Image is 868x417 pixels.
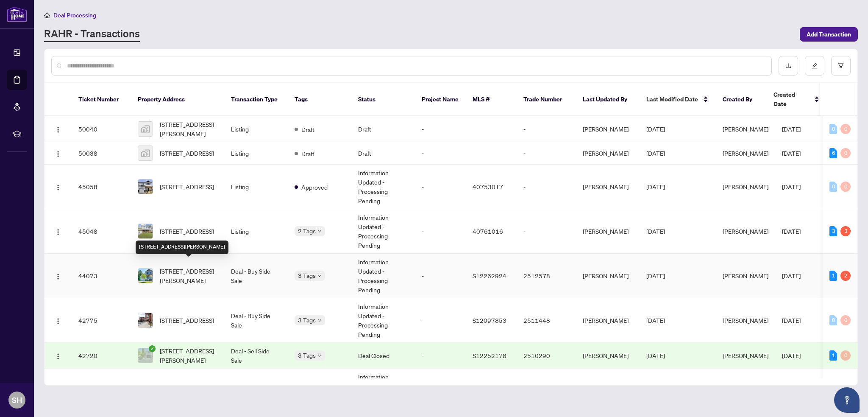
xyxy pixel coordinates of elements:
[317,353,322,358] span: down
[829,315,837,325] div: 0
[767,83,826,116] th: Created Date
[517,254,576,298] td: 2512578
[829,148,837,158] div: 6
[298,350,316,360] span: 3 Tags
[782,316,801,324] span: [DATE]
[44,27,140,42] a: RAHR - Transactions
[72,298,131,343] td: 42775
[138,146,153,160] img: thumbnail-img
[646,149,665,157] span: [DATE]
[224,209,288,254] td: Listing
[415,142,466,165] td: -
[415,209,466,254] td: -
[51,313,65,327] button: Logo
[160,227,214,236] span: [STREET_ADDRESS]
[160,316,214,325] span: [STREET_ADDRESS]
[160,148,214,158] span: [STREET_ADDRESS]
[53,11,96,19] span: Deal Processing
[317,318,322,322] span: down
[473,227,503,235] span: 40761016
[55,126,61,133] img: Logo
[138,179,153,194] img: thumbnail-img
[224,254,288,298] td: Deal - Buy Side Sale
[138,269,153,283] img: thumbnail-img
[640,83,716,116] th: Last Modified Date
[131,83,224,116] th: Property Address
[55,184,61,191] img: Logo
[55,151,61,157] img: Logo
[72,254,131,298] td: 44073
[12,394,22,406] span: SH
[55,353,61,360] img: Logo
[807,28,851,41] span: Add Transaction
[415,83,466,116] th: Project Name
[351,254,415,298] td: Information Updated - Processing Pending
[72,165,131,209] td: 45058
[51,224,65,238] button: Logo
[829,350,837,361] div: 1
[72,209,131,254] td: 45048
[301,149,314,158] span: Draft
[136,241,228,254] div: [STREET_ADDRESS][PERSON_NAME]
[782,125,801,133] span: [DATE]
[646,272,665,280] span: [DATE]
[72,369,131,413] td: 41509
[800,27,858,42] button: Add Transaction
[160,182,214,191] span: [STREET_ADDRESS]
[224,165,288,209] td: Listing
[646,95,698,104] span: Last Modified Date
[473,272,506,280] span: S12262924
[782,149,801,157] span: [DATE]
[55,229,61,235] img: Logo
[576,298,640,343] td: [PERSON_NAME]
[723,352,768,359] span: [PERSON_NAME]
[224,298,288,343] td: Deal - Buy Side Sale
[646,183,665,190] span: [DATE]
[224,116,288,142] td: Listing
[160,346,217,365] span: [STREET_ADDRESS][PERSON_NAME]
[829,226,837,236] div: 3
[840,182,851,192] div: 0
[138,224,153,238] img: thumbnail-img
[779,56,798,76] button: download
[576,116,640,142] td: [PERSON_NAME]
[576,209,640,254] td: [PERSON_NAME]
[7,6,27,22] img: logo
[782,227,801,235] span: [DATE]
[834,387,860,413] button: Open asap
[805,56,824,76] button: edit
[149,345,156,352] span: check-circle
[288,83,351,116] th: Tags
[646,125,665,133] span: [DATE]
[473,316,506,324] span: S12097853
[317,229,322,233] span: down
[829,271,837,281] div: 1
[415,343,466,369] td: -
[840,226,851,236] div: 3
[224,343,288,369] td: Deal - Sell Side Sale
[301,182,328,192] span: Approved
[785,63,791,69] span: download
[351,369,415,413] td: Information Updated - Processing Pending
[351,165,415,209] td: Information Updated - Processing Pending
[723,316,768,324] span: [PERSON_NAME]
[782,272,801,280] span: [DATE]
[224,83,288,116] th: Transaction Type
[51,180,65,193] button: Logo
[646,316,665,324] span: [DATE]
[576,343,640,369] td: [PERSON_NAME]
[576,254,640,298] td: [PERSON_NAME]
[55,318,61,325] img: Logo
[298,315,316,325] span: 3 Tags
[160,120,217,138] span: [STREET_ADDRESS][PERSON_NAME]
[831,56,851,76] button: filter
[517,369,576,413] td: 2510290
[840,271,851,281] div: 2
[51,122,65,136] button: Logo
[55,273,61,280] img: Logo
[840,315,851,325] div: 0
[351,142,415,165] td: Draft
[838,63,844,69] span: filter
[415,298,466,343] td: -
[517,165,576,209] td: -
